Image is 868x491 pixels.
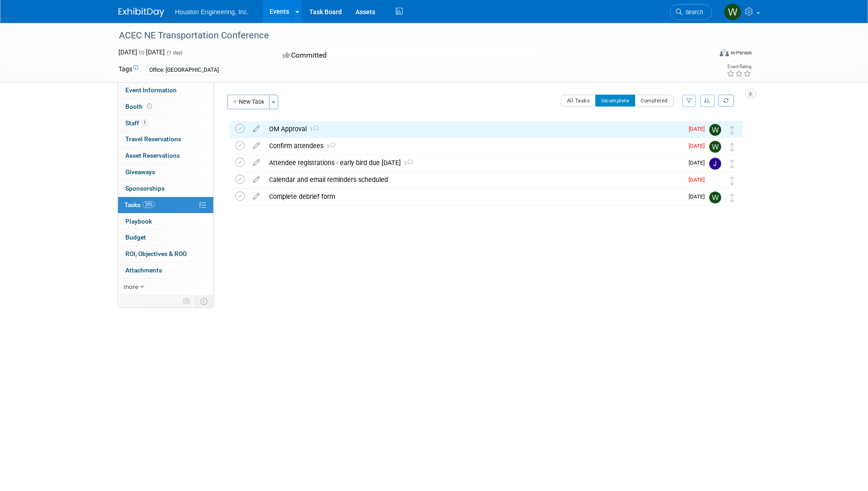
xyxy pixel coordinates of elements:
[118,148,213,164] a: Asset Reservations
[718,95,734,107] a: Refresh
[248,159,264,167] a: edit
[709,158,721,170] img: Jessica Lambrecht
[125,185,165,192] span: Sponsorships
[125,103,154,110] span: Booth
[689,143,709,149] span: [DATE]
[561,95,596,107] button: All Tasks
[709,141,721,153] img: Whitaker Thomas
[689,126,709,132] span: [DATE]
[125,168,155,176] span: Giveaways
[119,64,138,75] td: Tags
[125,135,181,143] span: Travel Reservations
[724,3,741,21] img: Whitaker Thomas
[720,49,729,56] img: Format-Inperson.png
[125,119,148,127] span: Staff
[709,124,721,136] img: Whitaker Thomas
[118,229,213,245] a: Budget
[689,193,709,200] span: [DATE]
[227,95,270,109] button: New Task
[116,27,698,44] div: ACEC NE Transportation Conference
[730,160,734,168] i: Move task
[730,176,734,185] i: Move task
[118,246,213,262] a: ROI, Objectives & ROO
[307,127,318,133] span: 1
[689,176,709,183] span: [DATE]
[323,144,335,149] span: 3
[194,295,213,307] td: Toggle Event Tabs
[175,8,249,16] span: Houston Engineering, Inc.
[595,95,635,107] button: Incomplete
[264,189,683,204] div: Complete debrief form
[730,193,734,202] i: Move task
[118,197,213,213] a: Tasks29%
[125,250,187,257] span: ROI, Objectives & ROO
[118,131,213,147] a: Travel Reservations
[145,103,154,110] span: Booth not reserved yet
[124,283,138,290] span: more
[658,48,752,61] div: Event Format
[670,4,712,20] a: Search
[141,119,148,126] span: 1
[118,262,213,278] a: Attachments
[401,160,413,166] span: 3
[264,155,683,171] div: Attendee registrations - early bird due [DATE]
[125,234,146,241] span: Budget
[125,267,162,274] span: Attachments
[682,9,703,16] span: Search
[118,115,213,131] a: Staff1
[118,181,213,197] a: Sponsorships
[119,8,164,17] img: ExhibitDay
[730,143,734,151] i: Move task
[248,176,264,184] a: edit
[280,48,482,64] div: Committed
[146,65,221,75] div: Office: [GEOGRAPHIC_DATA]
[709,175,721,187] img: Heidi Joarnt
[727,64,751,69] div: Event Rating
[248,142,264,150] a: edit
[166,50,183,56] span: (1 day)
[264,172,683,187] div: Calendar and email reminders scheduled
[125,86,177,94] span: Event Information
[118,99,213,115] a: Booth
[709,192,721,203] img: Whitaker Thomas
[124,201,155,208] span: Tasks
[143,201,155,208] span: 29%
[264,121,683,137] div: OM Approval
[118,82,213,98] a: Event Information
[125,218,152,225] span: Playbook
[137,48,146,56] span: to
[635,95,674,107] button: Completed
[119,48,165,56] span: [DATE] [DATE]
[689,160,709,166] span: [DATE]
[248,125,264,133] a: edit
[118,279,213,295] a: more
[264,138,683,154] div: Confirm attendees
[125,152,180,159] span: Asset Reservations
[248,192,264,201] a: edit
[118,213,213,229] a: Playbook
[118,164,213,180] a: Giveaways
[179,295,195,307] td: Personalize Event Tab Strip
[730,126,734,134] i: Move task
[730,49,752,56] div: In-Person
